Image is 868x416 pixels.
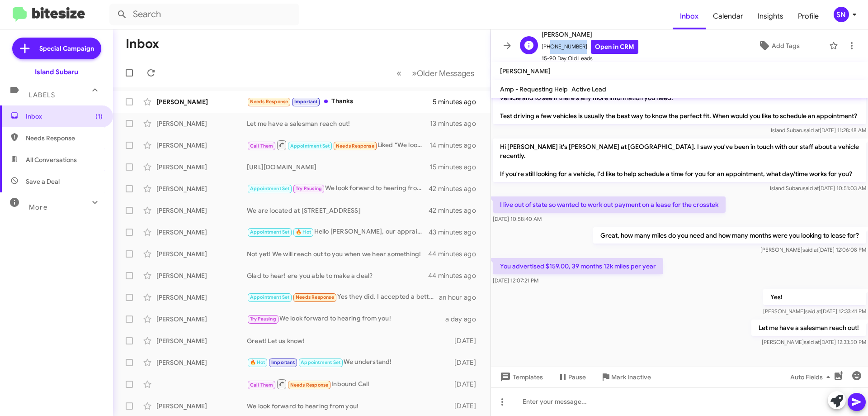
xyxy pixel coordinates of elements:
div: [PERSON_NAME] [156,206,247,215]
span: Special Campaign [39,44,94,53]
div: [DATE] [450,336,483,345]
div: [PERSON_NAME] [156,249,247,258]
span: Labels [29,91,55,99]
span: Important [271,359,295,365]
div: a day ago [445,315,483,324]
p: Great, how many miles do you need and how many months were you looking to lease for? [593,227,866,244]
span: [PERSON_NAME] [DATE] 12:06:08 PM [760,246,866,253]
div: [PERSON_NAME] [156,228,247,237]
span: Appointment Set [250,186,290,191]
span: said at [803,185,819,191]
span: Try Pausing [250,316,276,322]
div: [DATE] [450,358,483,367]
span: Calendar [706,3,750,29]
span: Amp - Requesting Help [500,85,568,93]
span: Appointment Set [290,143,330,149]
div: 14 minutes ago [429,141,483,150]
div: We understand! [247,357,450,368]
div: [PERSON_NAME] [156,163,247,172]
span: [DATE] 12:07:21 PM [493,277,538,284]
div: [DATE] [450,402,483,411]
div: We are located at [STREET_ADDRESS] [247,206,429,215]
p: Yes! [763,289,866,305]
button: Templates [491,369,550,385]
div: Let me have a salesman reach out! [247,119,430,128]
p: Let me have a salesman reach out! [751,320,866,336]
div: [PERSON_NAME] [156,358,247,367]
a: Special Campaign [12,38,101,59]
span: Call Them [250,382,274,388]
div: 15 minutes ago [430,163,483,172]
span: Appointment Set [250,294,290,300]
span: Templates [498,369,543,385]
div: [URL][DOMAIN_NAME] [247,163,430,172]
div: Glad to hear! ere you able to make a deal? [247,271,429,280]
div: [DATE] [450,380,483,389]
input: Search [109,4,299,25]
a: Open in CRM [591,40,638,54]
div: 44 minutes ago [429,271,483,280]
span: Call Them [250,143,274,149]
span: Older Messages [417,68,474,78]
span: said at [804,339,820,345]
div: 44 minutes ago [429,249,483,258]
span: [PHONE_NUMBER] [542,40,638,54]
div: 43 minutes ago [429,228,483,237]
span: [PERSON_NAME] [DATE] 12:33:41 PM [763,308,866,315]
div: 42 minutes ago [429,206,483,215]
button: SN [826,7,858,22]
span: Needs Response [336,143,374,149]
div: Hello [PERSON_NAME], our appraiser [PERSON_NAME] should've reached out to you, were you able to g... [247,227,429,237]
div: Inbound Call [247,378,450,390]
div: SN [834,7,849,22]
div: [PERSON_NAME] [156,271,247,280]
span: 🔥 Hot [250,359,265,365]
div: [PERSON_NAME] [156,315,247,324]
span: Auto Fields [790,369,834,385]
a: Insights [750,3,791,29]
span: Important [294,99,318,105]
span: Appointment Set [301,359,340,365]
span: Needs Response [290,382,329,388]
div: Island Subaru [35,67,78,77]
div: [PERSON_NAME] [156,184,247,193]
span: Needs Response [250,99,288,105]
div: We look forward to hearing from you! [247,314,445,324]
span: [PERSON_NAME] [500,67,551,75]
span: said at [804,127,820,134]
span: All Conversations [26,155,77,164]
span: Try Pausing [296,186,322,191]
div: Yes they did. I accepted a better offer [247,292,439,302]
div: [PERSON_NAME] [156,336,247,345]
span: » [412,67,417,79]
p: Hi [PERSON_NAME] it's [PERSON_NAME] at [GEOGRAPHIC_DATA]. I saw you've been in touch with our sta... [493,139,866,182]
span: 🔥 Hot [296,229,311,235]
span: [DATE] 10:58:40 AM [493,215,542,222]
span: Needs Response [296,294,334,300]
p: I live out of state so wanted to work out payment on a lease for the crosstek [493,196,726,213]
h1: Inbox [126,37,159,51]
button: Previous [391,64,407,82]
button: Next [406,64,480,82]
div: [PERSON_NAME] [156,97,247,106]
span: said at [802,246,818,253]
div: Liked “We look forward to hearing from you!” [247,139,429,151]
div: 42 minutes ago [429,184,483,193]
span: [PERSON_NAME] [DATE] 12:33:50 PM [762,339,866,345]
a: Profile [791,3,826,29]
div: Great! Let us know! [247,336,450,345]
span: Active Lead [571,85,606,93]
div: We look forward to hearing from you!@ [247,183,429,194]
span: Save a Deal [26,177,60,186]
div: We look forward to hearing from you! [247,402,450,411]
a: Inbox [673,3,706,29]
button: Pause [550,369,593,385]
span: Inbox [26,112,103,121]
button: Mark Inactive [593,369,658,385]
span: Island Subaru [DATE] 11:28:48 AM [771,127,866,134]
span: More [29,203,47,211]
div: [PERSON_NAME] [156,293,247,302]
